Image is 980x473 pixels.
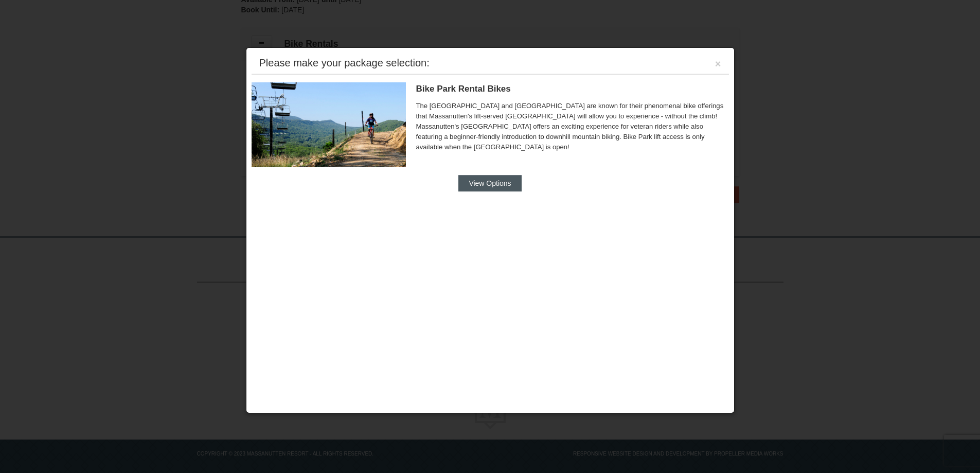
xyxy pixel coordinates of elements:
[252,82,406,167] img: 6619923-15-103d8a09.jpg
[259,58,430,68] div: Please make your package selection:
[715,59,721,69] button: ×
[416,84,729,94] h5: Bike Park Rental Bikes
[458,175,521,191] button: View Options
[416,101,729,152] span: The [GEOGRAPHIC_DATA] and [GEOGRAPHIC_DATA] are known for their phenomenal bike offerings that Ma...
